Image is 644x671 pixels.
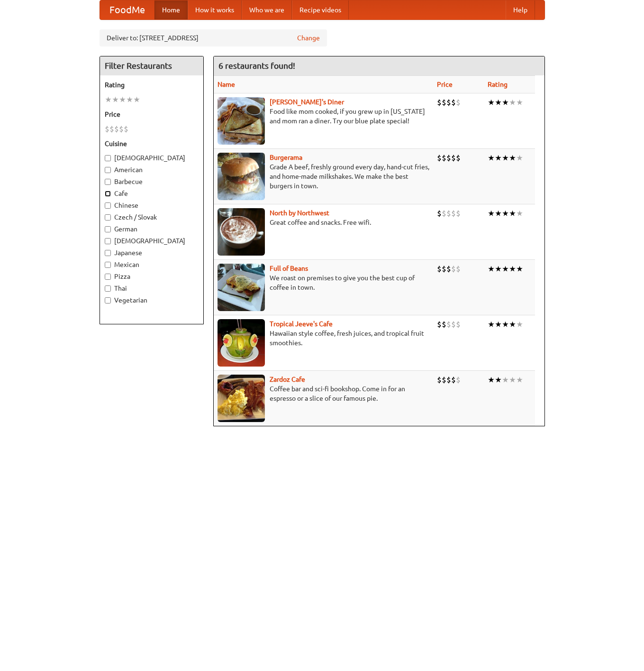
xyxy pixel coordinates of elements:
[105,80,199,90] h5: Rating
[516,375,523,385] li: ★
[509,375,516,385] li: ★
[218,208,265,256] img: north.jpg
[509,153,516,163] li: ★
[446,264,451,274] li: $
[488,97,495,108] li: ★
[218,97,265,145] img: sallys.jpg
[446,153,451,163] li: $
[105,214,111,221] input: Czech / Slovak
[442,153,446,163] li: $
[488,81,508,88] a: Rating
[442,97,446,108] li: $
[126,94,133,105] li: ★
[451,264,456,274] li: $
[105,238,111,244] input: [DEMOGRAPHIC_DATA]
[218,107,429,126] p: Food like mom cooked, if you grew up in [US_STATE] and mom ran a diner. Try our blue plate special!
[456,97,461,108] li: $
[495,264,502,274] li: ★
[105,179,111,185] input: Barbecue
[218,218,429,227] p: Great coffee and snacks. Free wifi.
[516,264,523,274] li: ★
[105,285,111,292] input: Thai
[105,272,199,281] label: Pizza
[133,94,140,105] li: ★
[495,319,502,330] li: ★
[105,212,199,222] label: Czech / Slovak
[218,153,265,200] img: burgerama.jpg
[105,191,111,197] input: Cafe
[105,155,111,161] input: [DEMOGRAPHIC_DATA]
[456,375,461,385] li: $
[105,248,199,257] label: Japanese
[218,375,265,422] img: zardoz.jpg
[488,319,495,330] li: ★
[509,97,516,108] li: ★
[270,98,344,106] a: [PERSON_NAME]'s Diner
[218,162,429,191] p: Grade A beef, freshly ground every day, hand-cut fries, and home-made milkshakes. We make the bes...
[437,319,442,330] li: $
[456,319,461,330] li: $
[516,153,523,163] li: ★
[100,56,203,75] h4: Filter Restaurants
[105,236,199,246] label: [DEMOGRAPHIC_DATA]
[502,97,509,108] li: ★
[270,376,305,383] b: Zardoz Cafe
[218,329,429,348] p: Hawaiian style coffee, fresh juices, and tropical fruit smoothies.
[437,264,442,274] li: $
[502,153,509,163] li: ★
[105,297,111,303] input: Vegetarian
[105,284,199,293] label: Thai
[442,264,446,274] li: $
[516,208,523,219] li: ★
[270,265,308,272] b: Full of Beans
[495,97,502,108] li: ★
[456,208,461,219] li: $
[516,97,523,108] li: ★
[437,208,442,219] li: $
[509,208,516,219] li: ★
[442,319,446,330] li: $
[297,33,320,43] a: Change
[100,0,154,19] a: FoodMe
[456,264,461,274] li: $
[437,81,453,88] a: Price
[105,94,112,105] li: ★
[105,202,111,209] input: Chinese
[119,124,124,134] li: $
[446,319,451,330] li: $
[109,124,114,134] li: $
[114,124,119,134] li: $
[495,153,502,163] li: ★
[270,320,333,328] b: Tropical Jeeve's Cafe
[105,153,199,163] label: [DEMOGRAPHIC_DATA]
[105,177,199,186] label: Barbecue
[188,0,242,19] a: How it works
[442,375,446,385] li: $
[105,224,199,234] label: German
[506,0,535,19] a: Help
[119,94,126,105] li: ★
[105,189,199,198] label: Cafe
[437,375,442,385] li: $
[154,0,188,19] a: Home
[105,274,111,280] input: Pizza
[242,0,292,19] a: Who we are
[509,319,516,330] li: ★
[105,260,199,269] label: Mexican
[488,208,495,219] li: ★
[437,97,442,108] li: $
[451,375,456,385] li: $
[105,250,111,256] input: Japanese
[495,208,502,219] li: ★
[516,319,523,330] li: ★
[218,273,429,292] p: We roast on premises to give you the best cup of coffee in town.
[270,209,329,217] a: North by Northwest
[451,319,456,330] li: $
[442,208,446,219] li: $
[270,154,302,161] a: Burgerama
[105,226,111,232] input: German
[105,110,199,119] h5: Price
[437,153,442,163] li: $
